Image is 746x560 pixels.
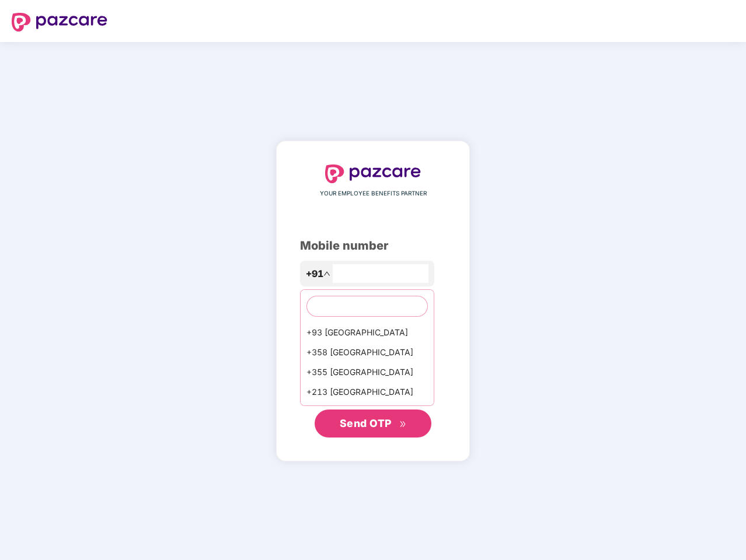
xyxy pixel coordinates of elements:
div: +93 [GEOGRAPHIC_DATA] [301,323,434,342]
span: +91 [306,267,323,281]
img: logo [12,13,107,32]
button: Send OTPdouble-right [315,409,431,437]
div: +213 [GEOGRAPHIC_DATA] [301,382,434,402]
span: YOUR EMPLOYEE BENEFITS PARTNER [320,189,427,198]
span: double-right [399,421,407,428]
span: Send OTP [340,417,392,429]
img: logo [325,164,421,183]
div: Mobile number [300,237,446,255]
div: +355 [GEOGRAPHIC_DATA] [301,362,434,382]
span: up [323,270,330,277]
div: +1684 AmericanSamoa [301,402,434,422]
div: +358 [GEOGRAPHIC_DATA] [301,342,434,362]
